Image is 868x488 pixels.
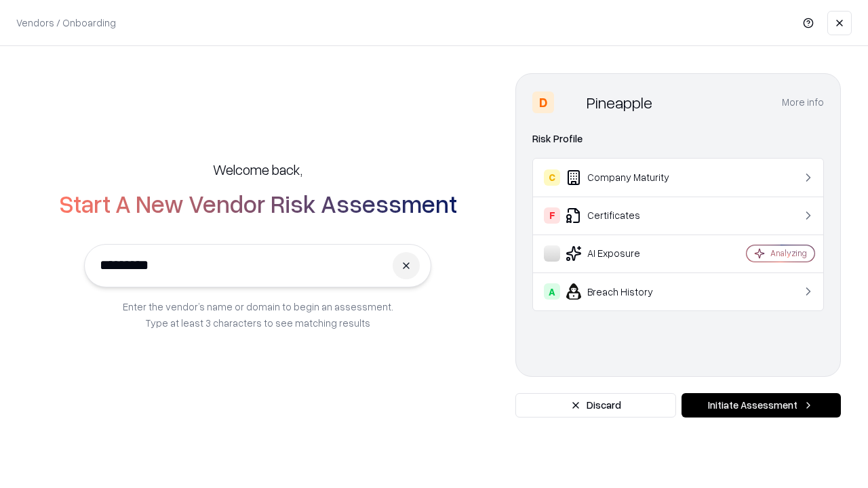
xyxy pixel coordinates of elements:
[544,207,706,224] div: Certificates
[559,91,581,113] img: Pineapple
[544,283,560,300] div: A
[544,207,560,224] div: F
[544,169,560,186] div: C
[544,283,706,300] div: Breach History
[770,247,807,259] div: Analyzing
[587,91,652,113] div: Pineapple
[532,91,554,113] div: D
[544,169,706,186] div: Company Maturity
[213,160,302,179] h5: Welcome back,
[532,131,824,147] div: Risk Profile
[515,393,676,418] button: Discard
[16,16,116,30] p: Vendors / Onboarding
[682,393,841,418] button: Initiate Assessment
[782,90,824,115] button: More info
[544,245,706,262] div: AI Exposure
[123,298,393,331] p: Enter the vendor’s name or domain to begin an assessment. Type at least 3 characters to see match...
[59,190,457,217] h2: Start A New Vendor Risk Assessment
